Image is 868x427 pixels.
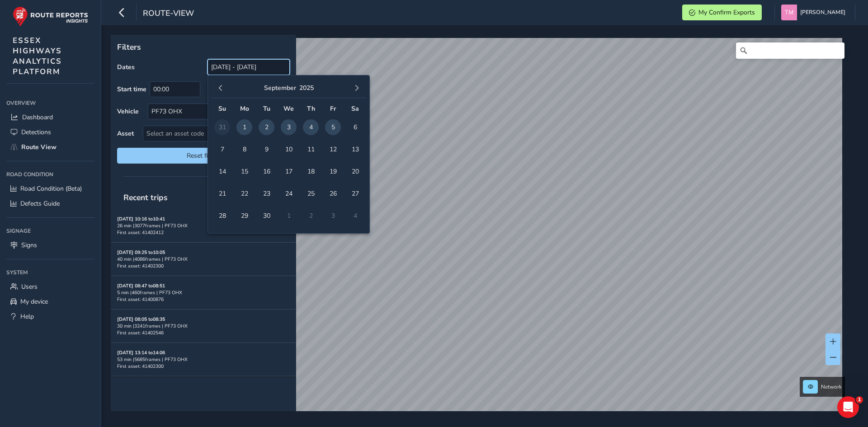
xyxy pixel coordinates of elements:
label: Asset [117,129,134,138]
span: Road Condition (Beta) [20,184,82,193]
span: 2 [259,119,274,135]
span: 6 [347,119,363,135]
span: 24 [281,186,297,202]
a: Route View [6,140,94,155]
div: 30 min | 3241 frames | PF73 OHX [117,323,290,329]
div: System [6,266,94,279]
label: Start time [117,85,146,94]
span: 28 [214,208,230,224]
span: 11 [303,141,319,157]
strong: [DATE] 10:16 to 10:41 [117,216,165,222]
span: 4 [303,119,319,135]
span: 9 [259,141,274,157]
div: Overview [6,96,94,110]
span: 30 [259,208,274,224]
span: My device [20,297,48,306]
span: My Confirm Exports [698,8,755,17]
span: 12 [325,141,341,157]
img: diamond-layout [781,5,797,20]
span: 1 [856,396,863,404]
span: First asset: 41402300 [117,363,164,370]
span: 19 [325,164,341,179]
a: My device [6,294,94,309]
span: Users [21,282,38,291]
strong: [DATE] 09:25 to 10:05 [117,249,165,256]
span: 3 [281,119,297,135]
a: Dashboard [6,110,94,125]
span: We [283,104,294,113]
span: [PERSON_NAME] [800,5,845,20]
span: Network [821,383,842,390]
span: First asset: 41400876 [117,296,164,303]
span: 27 [347,186,363,202]
button: September [264,84,296,92]
span: Sa [351,104,359,113]
img: rr logo [13,6,88,27]
span: 1 [236,119,252,135]
span: Help [20,312,34,321]
a: Detections [6,125,94,140]
span: 17 [281,164,297,179]
canvas: Map [114,38,842,422]
label: Vehicle [117,107,139,116]
span: 23 [259,186,274,202]
button: [PERSON_NAME] [781,5,849,20]
span: 5 [325,119,341,135]
span: 13 [347,141,363,157]
span: ESSEX HIGHWAYS ANALYTICS PLATFORM [13,35,62,77]
span: 22 [236,186,252,202]
strong: [DATE] 08:05 to 08:35 [117,316,165,323]
span: 14 [214,164,230,179]
span: Fr [330,104,336,113]
div: 26 min | 3077 frames | PF73 OHX [117,222,290,229]
div: Signage [6,224,94,238]
span: First asset: 41402300 [117,263,164,269]
span: 18 [303,164,319,179]
iframe: Intercom live chat [837,396,859,418]
a: Road Condition (Beta) [6,181,94,196]
span: 7 [214,141,230,157]
span: Su [218,104,226,113]
span: Tu [263,104,270,113]
strong: [DATE] 08:47 to 08:51 [117,282,165,289]
span: 16 [259,164,274,179]
div: 40 min | 4086 frames | PF73 OHX [117,256,290,263]
a: Signs [6,238,94,253]
span: 8 [236,141,252,157]
span: Signs [21,241,37,249]
div: PF73 OHX [148,104,274,119]
span: First asset: 41402412 [117,229,164,236]
span: Detections [21,128,51,136]
span: 10 [281,141,297,157]
span: 21 [214,186,230,202]
span: Select an asset code [143,126,274,141]
span: 20 [347,164,363,179]
button: My Confirm Exports [682,5,762,20]
span: First asset: 41402546 [117,329,164,336]
span: 15 [236,164,252,179]
div: 53 min | 5685 frames | PF73 OHX [117,356,290,363]
a: Defects Guide [6,196,94,211]
span: route-view [143,8,194,20]
span: Mo [240,104,249,113]
button: Reset filters [117,148,290,164]
div: 5 min | 460 frames | PF73 OHX [117,289,290,296]
label: Dates [117,63,135,71]
span: Recent trips [117,186,174,209]
span: Th [307,104,315,113]
p: Filters [117,41,290,53]
a: Help [6,309,94,324]
span: 26 [325,186,341,202]
button: 2025 [299,84,314,92]
span: 25 [303,186,319,202]
span: 29 [236,208,252,224]
a: Users [6,279,94,294]
span: Defects Guide [20,199,60,208]
strong: [DATE] 13:14 to 14:06 [117,349,165,356]
div: Road Condition [6,168,94,181]
span: Dashboard [22,113,53,122]
span: Reset filters [124,151,283,160]
span: Route View [21,143,57,151]
input: Search [736,42,844,59]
